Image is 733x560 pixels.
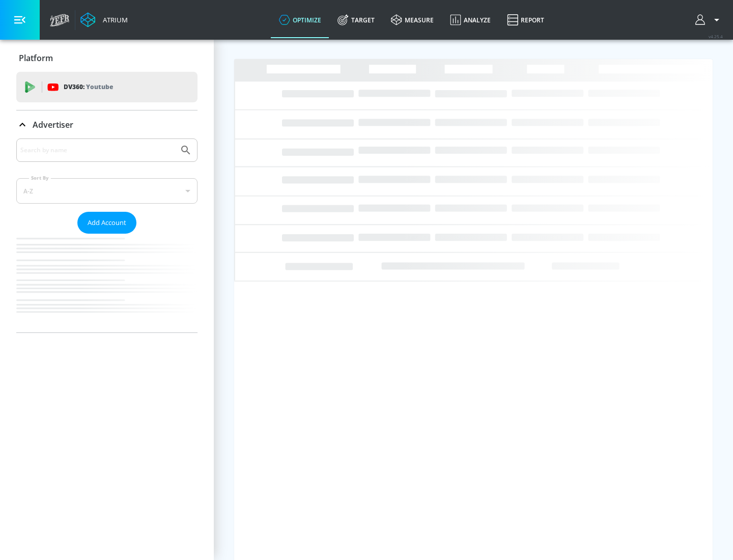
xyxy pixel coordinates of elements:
[442,2,499,38] a: Analyze
[709,34,723,39] span: v 4.25.4
[80,12,128,27] a: Atrium
[19,52,53,64] p: Platform
[29,175,51,181] label: Sort By
[499,2,552,38] a: Report
[16,234,198,332] nav: list of Advertiser
[86,81,113,92] p: Youtube
[64,81,113,93] p: DV360:
[88,217,126,229] span: Add Account
[16,44,198,72] div: Platform
[16,178,198,204] div: A-Z
[329,2,383,38] a: Target
[16,72,198,102] div: DV360: Youtube
[99,15,128,24] div: Atrium
[383,2,442,38] a: measure
[33,119,73,130] p: Advertiser
[16,138,198,332] div: Advertiser
[16,110,198,139] div: Advertiser
[77,212,136,234] button: Add Account
[271,2,329,38] a: optimize
[20,144,175,157] input: Search by name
